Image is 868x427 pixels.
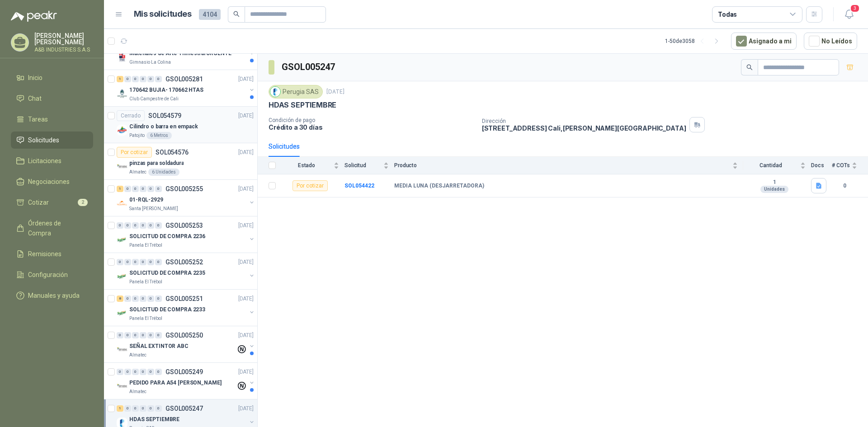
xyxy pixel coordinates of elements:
[665,34,724,48] div: 1 - 50 de 3058
[132,76,139,82] div: 0
[282,60,336,74] h3: GSOL005247
[28,156,61,166] span: Licitaciones
[129,305,205,314] p: SOLICITUD DE COMPRA 2233
[11,152,93,169] a: Licitaciones
[140,369,146,375] div: 0
[104,107,257,143] a: CerradoSOL054579[DATE] Company LogoCilindro o barra en empackPatojito6 Metros
[269,100,336,110] p: HDAS SEPTIEMBRE
[11,215,93,242] a: Órdenes de Compra
[841,6,857,23] button: 3
[104,143,257,180] a: Por cotizarSOL054576[DATE] Company Logopinzas para soldaduraAlmatec6 Unidades
[199,9,221,20] span: 4104
[394,162,731,169] span: Producto
[746,64,753,70] span: search
[482,118,686,124] p: Dirección
[482,124,686,132] p: [STREET_ADDRESS] Cali , [PERSON_NAME][GEOGRAPHIC_DATA]
[140,222,146,229] div: 0
[238,75,254,84] p: [DATE]
[124,405,131,412] div: 0
[155,296,162,302] div: 0
[155,259,162,265] div: 0
[344,183,374,189] a: SOL054422
[28,249,61,259] span: Remisiones
[129,169,146,176] p: Almatec
[140,405,146,412] div: 0
[117,296,123,302] div: 8
[28,114,48,124] span: Tareas
[165,332,203,338] p: GSOL005250
[129,132,145,139] p: Patojito
[238,368,254,376] p: [DATE]
[832,182,857,190] b: 0
[117,308,127,319] img: Company Logo
[344,162,382,169] span: Solicitud
[117,161,127,172] img: Company Logo
[238,148,254,157] p: [DATE]
[155,222,162,229] div: 0
[117,293,255,322] a: 8 0 0 0 0 0 GSOL005251[DATE] Company LogoSOLICITUD DE COMPRA 2233Panela El Trébol
[132,186,139,192] div: 0
[147,405,154,412] div: 0
[117,259,123,265] div: 0
[269,117,475,123] p: Condición de pago
[238,221,254,230] p: [DATE]
[124,76,131,82] div: 0
[155,405,162,412] div: 0
[148,169,179,176] div: 6 Unidades
[28,197,49,207] span: Cotizar
[11,11,57,22] img: Logo peakr
[124,222,131,229] div: 0
[117,330,255,359] a: 0 0 0 0 0 0 GSOL005250[DATE] Company LogoSEÑAL EXTINTOR ABCAlmatec
[117,366,255,395] a: 0 0 0 0 0 0 GSOL005249[DATE] Company LogoPEDIDO PARA A54 [PERSON_NAME]Almatec
[270,87,280,97] img: Company Logo
[129,205,178,212] p: Santa [PERSON_NAME]
[11,69,93,86] a: Inicio
[148,113,181,119] p: SOL054579
[269,85,323,99] div: Perugia SAS
[281,157,344,174] th: Estado
[117,147,152,158] div: Por cotizar
[292,180,328,191] div: Por cotizar
[760,186,788,193] div: Unidades
[132,259,139,265] div: 0
[117,76,123,82] div: 1
[718,9,737,19] div: Todas
[140,259,146,265] div: 0
[238,295,254,303] p: [DATE]
[11,266,93,283] a: Configuración
[129,269,205,277] p: SOLICITUD DE COMPRA 2235
[124,259,131,265] div: 0
[117,220,255,249] a: 0 0 0 0 0 0 GSOL005253[DATE] Company LogoSOLICITUD DE COMPRA 2236Panela El Trébol
[11,131,93,149] a: Solicitudes
[155,332,162,338] div: 0
[147,369,154,375] div: 0
[156,149,189,155] p: SOL054576
[269,141,300,151] div: Solicitudes
[731,33,797,50] button: Asignado a mi
[165,405,203,412] p: GSOL005247
[28,291,80,300] span: Manuales y ayuda
[117,271,127,282] img: Company Logo
[238,185,254,193] p: [DATE]
[28,73,42,83] span: Inicio
[238,112,254,120] p: [DATE]
[238,258,254,267] p: [DATE]
[132,405,139,412] div: 0
[165,369,203,375] p: GSOL005249
[117,110,145,121] div: Cerrado
[124,332,131,338] div: 0
[811,157,832,174] th: Docs
[117,186,123,192] div: 1
[28,135,59,145] span: Solicitudes
[147,296,154,302] div: 0
[11,90,93,107] a: Chat
[147,186,154,192] div: 0
[394,183,484,190] b: MEDIA LUNA (DESJARRETADORA)
[117,183,255,212] a: 1 0 0 0 0 0 GSOL005255[DATE] Company Logo01-RQL-2929Santa [PERSON_NAME]
[147,222,154,229] div: 0
[832,162,850,169] span: # COTs
[743,157,811,174] th: Cantidad
[129,159,184,168] p: pinzas para soldadura
[129,95,179,103] p: Club Campestre de Cali
[129,86,203,94] p: 170642 BUJIA- 170662 HTAS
